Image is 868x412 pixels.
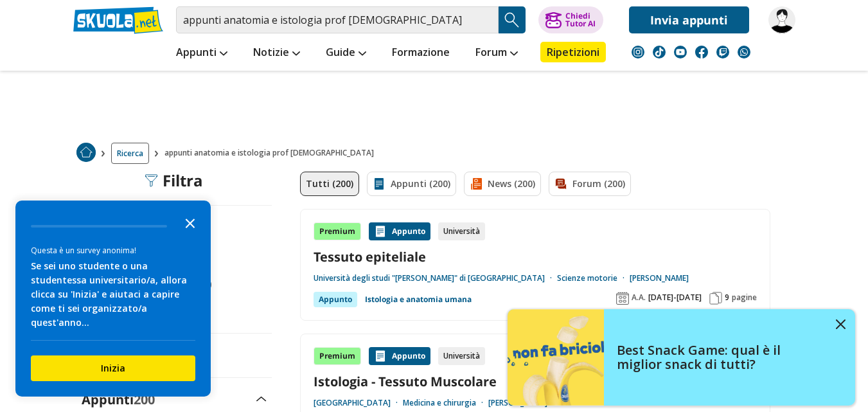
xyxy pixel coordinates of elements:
div: Filtra [145,172,203,190]
img: facebook [695,46,708,58]
img: Filtra filtri mobile [145,174,157,187]
a: Università degli studi "[PERSON_NAME]" di [GEOGRAPHIC_DATA] [314,273,557,283]
a: Scienze motorie [557,273,630,283]
img: tiktok [653,46,666,58]
button: Close the survey [177,210,203,235]
div: Appunto [369,347,430,365]
span: 9 [725,292,729,303]
a: Best Snack Game: qual è il miglior snack di tutti? [508,309,855,406]
span: 200 [134,391,155,408]
img: Apri e chiudi sezione [256,397,267,402]
a: News (200) [464,172,541,196]
div: Chiedi Tutor AI [565,12,596,28]
img: Anno accademico [616,292,629,305]
a: [PERSON_NAME] [630,273,689,283]
a: Istologia - Tessuto Muscolare [314,373,757,390]
a: Notizie [250,42,303,65]
div: Se sei uno studente o una studentessa universitario/a, allora clicca su 'Inizia' e aiutaci a capi... [31,259,195,330]
a: Formazione [389,42,453,65]
button: Inizia [31,355,195,381]
img: close [836,319,846,329]
a: Ricerca [111,143,149,164]
a: Tessuto epiteliale [314,248,757,265]
div: Università [438,222,485,240]
div: Premium [314,222,361,240]
span: [DATE]-[DATE] [648,292,702,303]
div: Survey [15,201,211,397]
span: A.A. [632,292,646,303]
div: Questa è un survey anonima! [31,244,195,256]
img: Home [76,143,96,162]
img: WhatsApp [738,46,750,58]
a: Ripetizioni [540,42,606,62]
a: Tutti (200) [300,172,359,196]
a: Forum (200) [549,172,631,196]
input: Cerca appunti, riassunti o versioni [176,6,499,33]
img: noemizingoni [768,6,795,33]
div: Appunto [369,222,430,240]
a: Guide [323,42,369,65]
a: Home [76,143,96,164]
img: Forum filtro contenuto [554,177,567,190]
a: Appunti (200) [367,172,456,196]
a: Medicina e chirurgia [403,398,488,408]
a: Istologia e anatomia umana [365,292,472,307]
div: Università [438,347,485,365]
img: News filtro contenuto [470,177,483,190]
a: Appunti [173,42,231,65]
label: Appunti [82,391,155,408]
img: twitch [716,46,729,58]
a: Forum [472,42,521,65]
div: Appunto [314,292,357,307]
button: ChiediTutor AI [538,6,603,33]
img: Pagine [709,292,722,305]
h4: Best Snack Game: qual è il miglior snack di tutti? [617,343,826,372]
img: instagram [632,46,644,58]
img: Cerca appunti, riassunti o versioni [502,10,522,30]
button: Search Button [499,6,526,33]
img: Appunti contenuto [374,225,387,238]
a: [GEOGRAPHIC_DATA] [314,398,403,408]
a: [PERSON_NAME] [488,398,547,408]
img: youtube [674,46,687,58]
img: Appunti contenuto [374,350,387,363]
img: Appunti filtro contenuto [373,177,385,190]
div: Premium [314,347,361,365]
span: pagine [732,292,757,303]
span: appunti anatomia e istologia prof [DEMOGRAPHIC_DATA] [164,143,379,164]
a: Invia appunti [629,6,749,33]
